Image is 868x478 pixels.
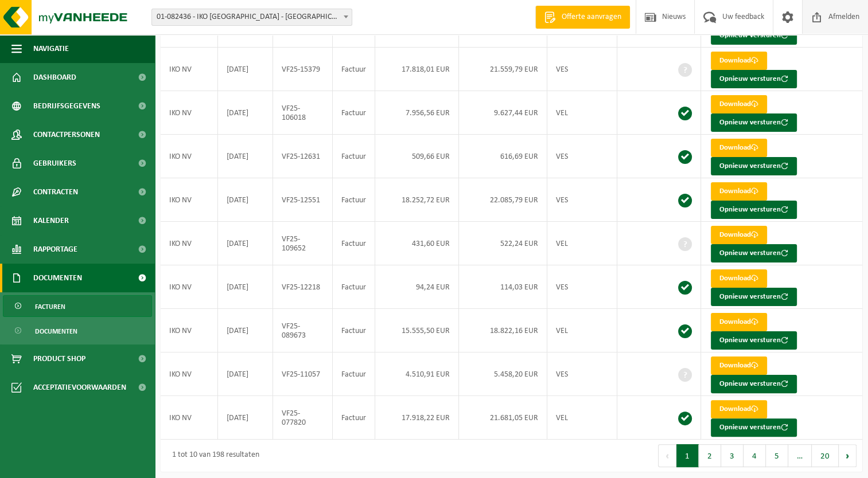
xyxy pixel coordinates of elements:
[788,444,812,467] span: …
[711,400,767,418] a: Download
[459,265,547,309] td: 114,03 EUR
[375,396,459,440] td: 17.918,22 EUR
[711,269,767,288] a: Download
[711,288,797,306] button: Opnieuw versturen
[459,91,547,135] td: 9.627,44 EUR
[273,222,333,265] td: VF25-109652
[333,48,375,91] td: Factuur
[333,396,375,440] td: Factuur
[152,9,352,25] span: 01-082436 - IKO NV - ANTWERPEN
[273,91,333,135] td: VF25-106018
[459,48,547,91] td: 21.559,79 EUR
[375,178,459,222] td: 18.252,72 EUR
[721,444,744,467] button: 3
[3,320,152,342] a: Documenten
[711,356,767,375] a: Download
[766,444,788,467] button: 5
[333,265,375,309] td: Factuur
[547,91,617,135] td: VEL
[711,113,797,132] button: Opnieuw versturen
[839,444,857,467] button: Next
[547,222,617,265] td: VEL
[812,444,839,467] button: 20
[676,444,699,467] button: 1
[547,309,617,352] td: VEL
[547,396,617,440] td: VEL
[273,352,333,396] td: VF25-11057
[33,206,69,235] span: Kalender
[711,375,797,393] button: Opnieuw versturen
[711,418,797,437] button: Opnieuw versturen
[273,396,333,440] td: VF25-077820
[161,135,218,178] td: IKO NV
[218,48,273,91] td: [DATE]
[535,6,630,29] a: Offerte aanvragen
[35,320,77,342] span: Documenten
[273,178,333,222] td: VF25-12551
[711,52,767,70] a: Download
[151,9,352,26] span: 01-082436 - IKO NV - ANTWERPEN
[33,34,69,63] span: Navigatie
[161,222,218,265] td: IKO NV
[218,309,273,352] td: [DATE]
[333,91,375,135] td: Factuur
[547,265,617,309] td: VES
[333,135,375,178] td: Factuur
[459,309,547,352] td: 18.822,16 EUR
[459,396,547,440] td: 21.681,05 EUR
[711,139,767,157] a: Download
[218,352,273,396] td: [DATE]
[273,265,333,309] td: VF25-12218
[218,135,273,178] td: [DATE]
[375,48,459,91] td: 17.818,01 EUR
[218,222,273,265] td: [DATE]
[711,226,767,244] a: Download
[711,182,767,201] a: Download
[218,91,273,135] td: [DATE]
[273,135,333,178] td: VF25-12631
[33,92,100,120] span: Bedrijfsgegevens
[161,352,218,396] td: IKO NV
[333,178,375,222] td: Factuur
[161,91,218,135] td: IKO NV
[333,352,375,396] td: Factuur
[547,48,617,91] td: VES
[744,444,766,467] button: 4
[711,244,797,262] button: Opnieuw versturen
[333,309,375,352] td: Factuur
[375,265,459,309] td: 94,24 EUR
[559,11,624,23] span: Offerte aanvragen
[375,91,459,135] td: 7.956,56 EUR
[333,222,375,265] td: Factuur
[166,445,259,466] div: 1 tot 10 van 198 resultaten
[33,63,76,92] span: Dashboard
[33,120,100,149] span: Contactpersonen
[375,352,459,396] td: 4.510,91 EUR
[3,295,152,317] a: Facturen
[658,444,676,467] button: Previous
[547,178,617,222] td: VES
[711,313,767,331] a: Download
[161,178,218,222] td: IKO NV
[218,265,273,309] td: [DATE]
[459,352,547,396] td: 5.458,20 EUR
[375,222,459,265] td: 431,60 EUR
[218,178,273,222] td: [DATE]
[547,352,617,396] td: VES
[699,444,721,467] button: 2
[35,296,65,318] span: Facturen
[161,309,218,352] td: IKO NV
[161,265,218,309] td: IKO NV
[711,26,797,45] button: Opnieuw versturen
[33,344,85,373] span: Product Shop
[33,178,78,206] span: Contracten
[273,48,333,91] td: VF25-15379
[273,309,333,352] td: VF25-089673
[33,235,77,264] span: Rapportage
[711,95,767,113] a: Download
[161,396,218,440] td: IKO NV
[33,373,126,402] span: Acceptatievoorwaarden
[711,331,797,350] button: Opnieuw versturen
[711,157,797,175] button: Opnieuw versturen
[218,396,273,440] td: [DATE]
